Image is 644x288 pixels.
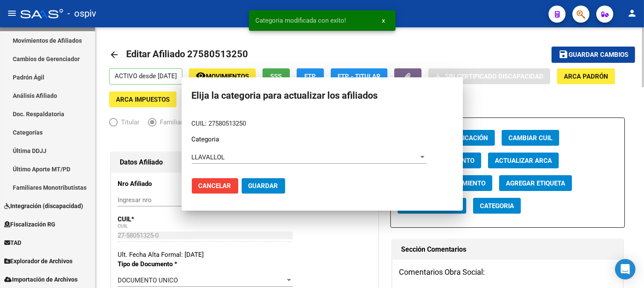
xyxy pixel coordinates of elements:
[305,73,316,80] span: FTP
[382,17,385,24] span: x
[118,179,194,188] p: Nro Afiliado
[118,215,194,224] p: CUIL
[192,178,238,194] button: Cancelar
[192,153,225,161] span: LLAVALLOL
[192,88,453,104] h2: Elija la categoria para actualizar los afiliados
[401,243,614,256] h1: Sección Comentarios
[558,49,569,59] mat-icon: save
[192,135,453,144] p: Categoria
[116,96,170,103] span: ARCA Impuestos
[206,73,249,80] span: Movimientos
[338,73,381,80] span: FTP - Titular
[248,182,278,190] span: Guardar
[4,220,55,229] span: Fiscalización RG
[4,238,21,247] span: TAD
[118,259,194,269] p: Tipo de Documento *
[271,73,282,80] span: SSS
[109,120,191,128] mat-radio-group: Elija una opción
[256,16,347,25] span: Categoria modificada con exito!
[508,134,552,142] span: Cambiar CUIL
[118,250,372,259] div: Ult. Fecha Alta Formal: [DATE]
[118,118,139,127] span: Titular
[192,119,453,129] p: CUIL: 27580513250
[480,202,514,210] span: Categoria
[109,68,182,85] p: ACTIVO desde [DATE]
[4,201,83,211] span: Integración (discapacidad)
[109,50,119,60] mat-icon: arrow_back
[4,275,78,284] span: Importación de Archivos
[627,8,637,18] mat-icon: person
[445,73,543,80] span: Sin Certificado Discapacidad
[199,182,231,190] span: Cancelar
[120,156,370,169] h1: Datos Afiliado
[156,118,183,127] span: Familiar
[126,49,248,59] span: Editar Afiliado 27580513250
[615,259,635,279] div: Open Intercom Messenger
[564,73,608,80] span: ARCA Padrón
[196,71,206,81] mat-icon: remove_red_eye
[4,256,72,266] span: Explorador de Archivos
[569,51,628,59] span: Guardar cambios
[7,8,17,18] mat-icon: menu
[506,179,565,187] span: Agregar Etiqueta
[118,276,178,284] span: DOCUMENTO UNICO
[399,266,616,278] h3: Comentarios Obra Social:
[242,178,285,194] button: Guardar
[67,4,96,23] span: - ospiv
[495,157,552,165] span: Actualizar ARCA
